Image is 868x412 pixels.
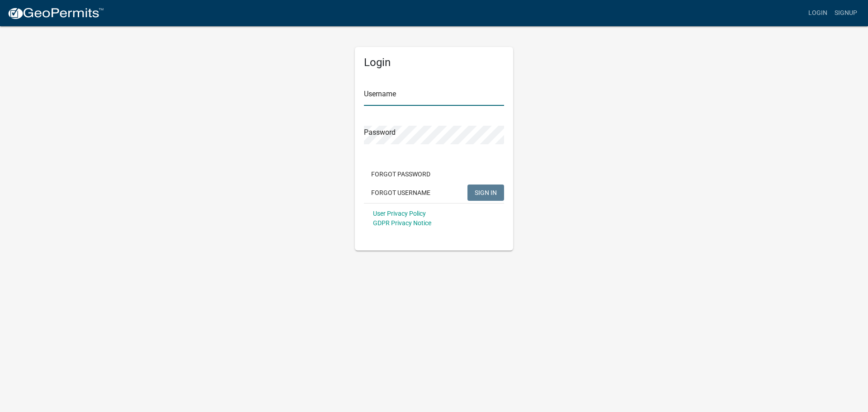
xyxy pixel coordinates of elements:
[364,185,438,201] button: Forgot Username
[805,5,831,22] a: Login
[475,189,497,196] span: SIGN IN
[364,166,438,182] button: Forgot Password
[373,219,431,227] a: GDPR Privacy Notice
[373,210,426,217] a: User Privacy Policy
[364,56,504,69] h5: Login
[831,5,861,22] a: Signup
[467,185,504,201] button: SIGN IN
